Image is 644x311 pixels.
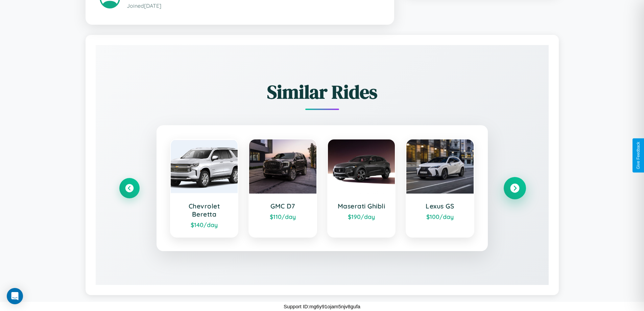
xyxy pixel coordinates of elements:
[413,202,467,210] h3: Lexus GS
[406,139,474,238] a: Lexus GS$100/day
[7,288,23,304] div: Open Intercom Messenger
[256,202,310,210] h3: GMC D7
[170,139,239,238] a: Chevrolet Beretta$140/day
[177,221,231,228] div: $ 140 /day
[256,213,310,220] div: $ 110 /day
[284,302,360,311] p: Support ID: mg6y91ojam5njv8gufa
[413,213,467,220] div: $ 100 /day
[636,142,641,169] div: Give Feedback
[248,139,317,238] a: GMC D7$110/day
[127,1,380,11] p: Joined [DATE]
[177,202,231,218] h3: Chevrolet Beretta
[335,213,388,220] div: $ 190 /day
[335,202,388,210] h3: Maserati Ghibli
[119,79,525,105] h2: Similar Rides
[327,139,396,238] a: Maserati Ghibli$190/day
